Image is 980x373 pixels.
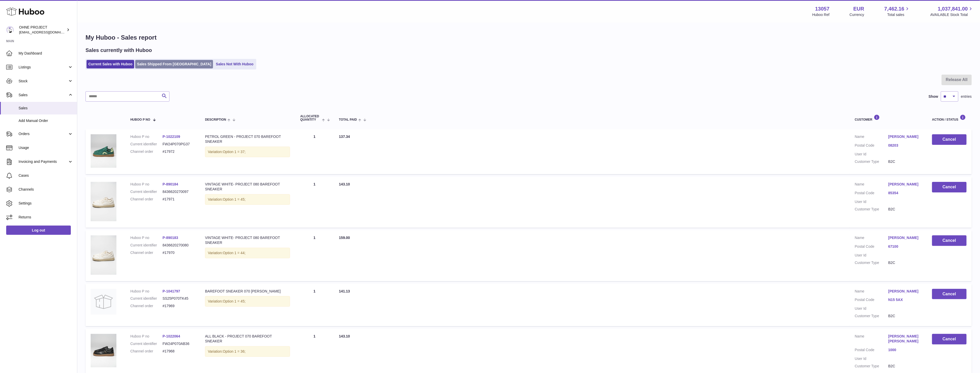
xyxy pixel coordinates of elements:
dd: #17969 [163,304,195,308]
a: P-1022064 [163,334,180,338]
span: 137.34 [339,135,350,139]
div: Currency [850,12,864,17]
span: Add Manual Order [19,118,73,123]
dt: Postal Code [855,143,888,149]
span: Option 1 = 45; [223,299,245,303]
button: Cancel [932,134,967,145]
div: Variation: [205,248,290,258]
dd: #17970 [163,250,195,255]
a: N15 5AX [888,297,922,302]
dt: Current identifier [130,142,163,147]
div: Customer [855,114,922,121]
dd: FW24P070AB36 [163,341,195,346]
img: PETROL_WEB.jpg [91,134,116,168]
button: Cancel [932,334,967,344]
a: P-1022109 [163,135,180,139]
dt: Channel order [130,149,163,154]
td: 1 [295,177,334,228]
a: [PERSON_NAME] [888,182,922,187]
dd: B2C [888,159,922,164]
dd: B2C [888,207,922,212]
span: Sales [19,93,68,97]
div: PETROL GREEN - PROJECT 070 BAREFOOT SNEAKER [205,134,290,144]
dd: #17971 [163,197,195,202]
dd: FW24P070PG37 [163,142,195,147]
dd: 8436620270097 [163,189,195,194]
span: My Dashboard [19,51,73,56]
span: 7,462.16 [884,5,905,12]
button: Cancel [932,235,967,246]
img: 130571759093408.png [91,182,116,221]
span: 159.00 [339,236,350,240]
dt: Huboo P no [130,235,163,240]
dt: Postal Code [855,297,888,304]
div: Action / Status [932,114,967,121]
dt: Postal Code [855,348,888,354]
dt: Customer Type [855,207,888,212]
dt: Postal Code [855,191,888,197]
dd: 8436620270080 [163,243,195,248]
div: OHNE PROJECT [19,25,65,35]
span: Returns [19,215,73,220]
span: Settings [19,201,73,206]
dt: Channel order [130,250,163,255]
a: P-890183 [163,236,178,240]
span: Option 1 = 37; [223,150,245,154]
dd: #17972 [163,149,195,154]
span: Sales [19,106,73,111]
dt: Name [855,289,888,295]
dt: Customer Type [855,159,888,164]
dd: B2C [888,260,922,265]
a: P-890184 [163,182,178,186]
img: 130571759093411.png [91,235,116,275]
dt: User Id [855,253,888,258]
div: BAREFOOT SNEAKER 070 [PERSON_NAME] [205,289,290,294]
span: ALLOCATED Quantity [300,115,321,121]
span: Huboo P no [130,118,150,121]
span: AVAILABLE Stock Total [930,12,974,17]
dt: Channel order [130,197,163,202]
a: Sales Not With Huboo [214,60,255,68]
div: Huboo Ref [812,12,830,17]
div: VINTAGE WHITE- PROJECT 080 BAREFOOT SNEAKER [205,182,290,192]
img: internalAdmin-13057@internal.huboo.com [6,26,14,34]
dd: #17968 [163,349,195,354]
div: Variation: [205,296,290,307]
dt: Current identifier [130,341,163,346]
span: Invoicing and Payments [19,159,68,164]
button: Cancel [932,289,967,299]
a: Current Sales with Huboo [87,60,134,68]
dt: Customer Type [855,364,888,369]
dt: Name [855,235,888,242]
span: Orders [19,131,68,136]
td: 1 [295,129,334,174]
dt: User Id [855,306,888,311]
a: 08203 [888,143,922,148]
div: Variation: [205,346,290,357]
span: Option 1 = 45; [223,197,245,201]
span: Channels [19,187,73,192]
span: 141.13 [339,289,350,293]
dt: Channel order [130,304,163,308]
strong: EUR [853,5,864,12]
h1: My Huboo - Sales report [86,33,972,42]
span: [EMAIL_ADDRESS][DOMAIN_NAME] [19,30,76,34]
span: Cases [19,173,73,178]
dt: Channel order [130,349,163,354]
span: 143.10 [339,334,350,338]
span: Usage [19,145,73,150]
dt: Name [855,182,888,188]
span: Stock [19,79,68,84]
span: Description [205,118,226,121]
dt: User Id [855,199,888,204]
span: Option 1 = 44; [223,251,245,255]
dt: Huboo P no [130,182,163,187]
span: 143.10 [339,182,350,186]
span: Total paid [339,118,357,121]
a: 85354 [888,191,922,196]
a: 1,037,841.00 AVAILABLE Stock Total [930,5,974,17]
img: no-photo.jpg [91,289,116,315]
dt: Postal Code [855,244,888,250]
dt: Name [855,134,888,140]
dd: B2C [888,314,922,318]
